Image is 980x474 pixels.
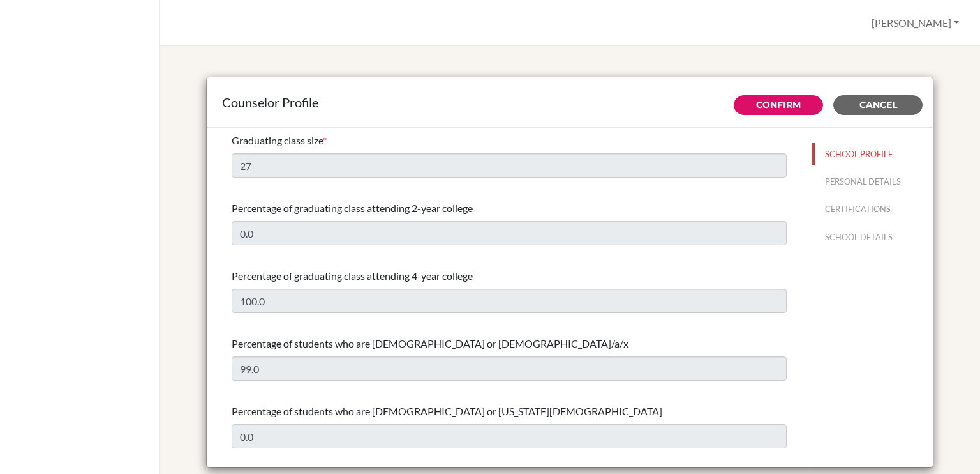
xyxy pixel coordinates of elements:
[232,337,628,349] span: Percentage of students who are [DEMOGRAPHIC_DATA] or [DEMOGRAPHIC_DATA]/a/x
[232,202,473,214] span: Percentage of graduating class attending 2-year college
[232,134,323,146] span: Graduating class size
[812,171,933,193] button: PERSONAL DETAILS
[812,198,933,220] button: CERTIFICATIONS
[222,93,917,112] div: Counselor Profile
[232,405,662,417] span: Percentage of students who are [DEMOGRAPHIC_DATA] or [US_STATE][DEMOGRAPHIC_DATA]
[232,270,473,282] span: Percentage of graduating class attending 4-year college
[812,143,933,165] button: SCHOOL PROFILE
[866,11,965,35] button: [PERSON_NAME]
[812,226,933,248] button: SCHOOL DETAILS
